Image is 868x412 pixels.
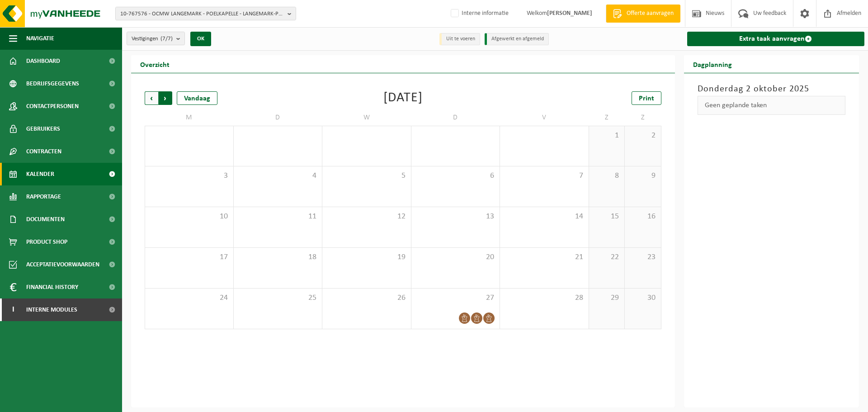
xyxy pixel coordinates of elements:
span: Dashboard [26,50,60,72]
div: Vandaag [177,91,217,105]
span: 1 [594,131,620,141]
td: D [234,109,323,126]
span: 12 [327,212,406,222]
span: Documenten [26,208,65,231]
span: Volgende [159,91,172,105]
td: V [500,109,589,126]
span: 23 [629,252,656,262]
span: 10-767576 - OCMW LANGEMARK - POELKAPELLE - LANGEMARK-POELKAPELLE [120,7,284,21]
div: Geen geplande taken [698,96,846,115]
label: Interne informatie [449,7,509,20]
span: Rapportage [26,185,61,208]
td: M [145,109,234,126]
span: 2 [629,131,656,141]
a: Offerte aanvragen [606,5,680,23]
span: 14 [505,212,584,222]
span: 19 [327,252,406,262]
h2: Overzicht [131,55,179,73]
span: Vestigingen [132,32,173,46]
span: Contactpersonen [26,95,79,118]
span: 11 [238,212,318,222]
span: 25 [238,293,318,303]
span: Contracten [26,140,61,163]
span: Navigatie [26,27,54,50]
span: 22 [594,252,620,262]
td: D [411,109,500,126]
li: Afgewerkt en afgemeld [485,33,549,45]
span: 18 [238,252,318,262]
span: Offerte aanvragen [624,9,676,18]
span: Product Shop [26,231,67,253]
td: W [322,109,411,126]
strong: [PERSON_NAME] [547,10,592,17]
span: 13 [416,212,495,222]
span: 10 [150,212,229,222]
span: Interne modules [26,298,77,321]
span: Kalender [26,163,54,185]
div: [DATE] [383,91,423,105]
span: 17 [150,252,229,262]
h2: Dagplanning [684,55,741,73]
count: (7/7) [160,36,173,42]
span: Bedrijfsgegevens [26,72,79,95]
span: 21 [505,252,584,262]
button: OK [190,32,211,46]
span: 29 [594,293,620,303]
span: 3 [150,171,229,181]
span: 6 [416,171,495,181]
span: 26 [327,293,406,303]
span: Print [639,95,654,102]
a: Extra taak aanvragen [687,32,865,46]
span: Vorige [145,91,158,105]
span: Financial History [26,276,78,298]
span: 30 [629,293,656,303]
span: 20 [416,252,495,262]
span: Acceptatievoorwaarden [26,253,99,276]
span: 8 [594,171,620,181]
li: Uit te voeren [439,33,480,45]
span: 27 [416,293,495,303]
span: Gebruikers [26,118,60,140]
span: 28 [505,293,584,303]
td: Z [625,109,661,126]
span: 15 [594,212,620,222]
span: 24 [150,293,229,303]
span: 5 [327,171,406,181]
h3: Donderdag 2 oktober 2025 [698,82,846,96]
span: I [9,298,17,321]
span: 9 [629,171,656,181]
button: Vestigingen(7/7) [127,32,185,45]
span: 16 [629,212,656,222]
span: 4 [238,171,318,181]
span: 7 [505,171,584,181]
button: 10-767576 - OCMW LANGEMARK - POELKAPELLE - LANGEMARK-POELKAPELLE [115,7,296,20]
a: Print [632,91,661,105]
td: Z [589,109,625,126]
